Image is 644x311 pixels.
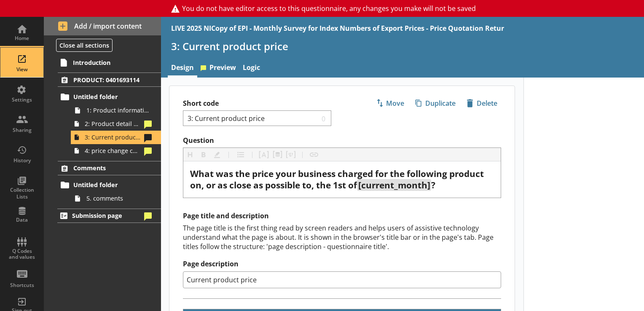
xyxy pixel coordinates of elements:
span: Duplicate [412,97,459,110]
div: Q Codes and values [7,248,37,260]
a: 5. comments [71,192,161,205]
span: 0 [320,114,328,122]
span: What was the price your business charged for the following product on, or as close as possible to... [190,168,486,191]
a: Design [168,59,197,78]
span: Submission page [72,212,141,220]
li: Untitled folder5. comments [62,178,161,205]
span: 5. comments [86,194,150,202]
a: 1: Product information [71,104,161,117]
h2: Page title and description [183,212,501,220]
button: Duplicate [411,96,459,110]
div: Settings [7,97,37,103]
span: Comments [73,164,146,172]
div: History [7,157,37,164]
div: The page title is the first thing read by screen readers and helps users of assistive technology ... [183,223,501,251]
div: Sharing [7,127,37,134]
button: Add / import content [44,17,161,35]
span: Delete [463,97,501,110]
button: Close all sections [56,39,113,52]
label: Question [183,136,501,145]
a: Preview [197,59,239,78]
span: Add / import content [58,21,147,31]
a: Comments [58,161,161,175]
div: Shortcuts [7,282,37,289]
h1: 3: Current product price [171,40,634,53]
a: 3: Current product price [71,131,161,144]
div: Collection Lists [7,187,37,200]
span: ? [431,179,435,191]
div: View [7,66,37,73]
div: Data [7,217,37,223]
span: 3: Current product price [85,133,141,141]
li: Untitled folder1: Product information2: Product detail changes3: Current product price4: price ch... [62,90,161,158]
a: 2: Product detail changes [71,117,161,131]
span: [current_month] [358,179,430,191]
span: Introduction [73,59,146,67]
a: Submission page [57,209,161,223]
a: Untitled folder [58,90,161,104]
a: PRODUCT: 0401693114 [58,72,161,87]
a: Introduction [57,56,161,69]
span: Move [373,97,408,110]
a: Untitled folder [58,178,161,192]
li: PRODUCT: 0401693114Untitled folder1: Product information2: Product detail changes3: Current produ... [44,72,161,157]
div: LIVE 2025 NICopy of EPI - Monthly Survey for Index Numbers of Export Prices - Price Quotation Retur [171,24,504,33]
span: Untitled folder [73,181,146,189]
div: Home [7,35,37,42]
span: PRODUCT: 0401693114 [73,76,146,84]
span: Untitled folder [73,93,146,101]
li: CommentsUntitled folder5. comments [44,161,161,205]
button: Delete [463,96,501,110]
div: Question [190,168,494,191]
button: Move [372,96,408,110]
a: Logic [239,59,263,78]
span: 2: Product detail changes [85,120,141,128]
label: Page description [183,260,501,268]
span: 4: price change comments [85,147,141,155]
label: Short code [183,99,342,108]
span: 1: Product information [86,106,150,114]
a: 4: price change comments [71,144,161,158]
